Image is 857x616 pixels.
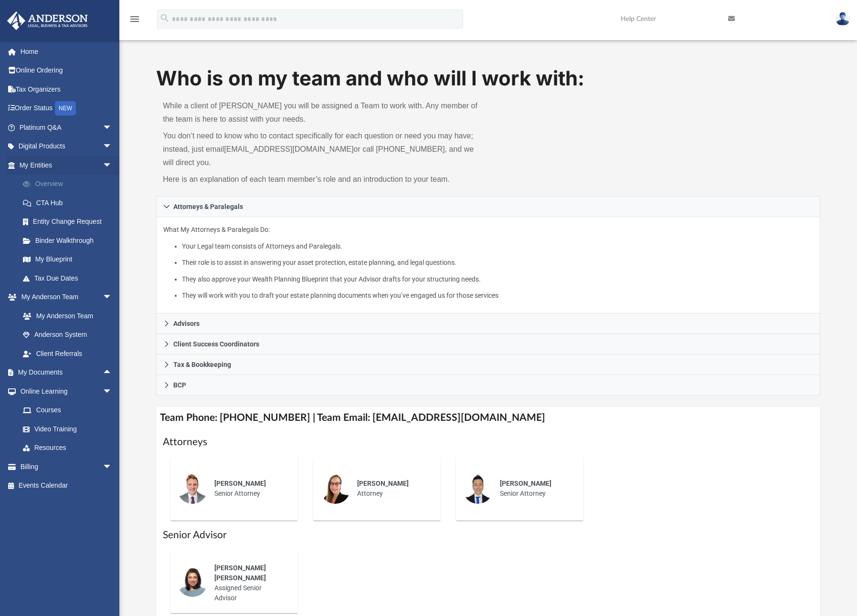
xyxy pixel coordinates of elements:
[129,13,140,25] i: menu
[7,99,127,118] a: Order StatusNEW
[156,196,820,217] a: Attorneys & Paralegals
[182,290,813,302] li: They will work with you to draft your estate planning documents when you’ve engaged us for those ...
[7,42,127,61] a: Home
[156,217,820,314] div: Attorneys & Paralegals
[7,457,127,476] a: Billingarrow_drop_down
[493,472,577,505] div: Senior Attorney
[350,472,434,505] div: Attorney
[214,480,266,487] span: [PERSON_NAME]
[103,118,122,137] span: arrow_drop_down
[156,313,820,334] a: Advisors
[163,528,814,542] h1: Senior Advisor
[208,556,291,610] div: Assigned Senior Advisor
[7,476,127,495] a: Events Calendar
[7,363,122,382] a: My Documentsarrow_drop_up
[463,473,493,504] img: thumbnail
[13,306,117,325] a: My Anderson Team
[103,457,122,477] span: arrow_drop_down
[177,473,208,504] img: thumbnail
[13,325,122,345] a: Anderson System
[173,382,186,388] span: BCP
[163,99,481,126] p: While a client of [PERSON_NAME] you will be assigned a Team to work with. Any member of the team ...
[173,203,243,210] span: Attorneys & Paralegals
[13,439,122,458] a: Resources
[156,355,820,375] a: Tax & Bookkeeping
[55,101,76,115] div: NEW
[156,334,820,355] a: Client Success Coordinators
[159,13,170,23] i: search
[7,118,127,137] a: Platinum Q&Aarrow_drop_down
[7,288,122,307] a: My Anderson Teamarrow_drop_down
[4,11,91,30] img: Anderson Advisors Platinum Portal
[7,61,127,80] a: Online Ordering
[156,407,820,428] h4: Team Phone: [PHONE_NUMBER] | Team Email: [EMAIL_ADDRESS][DOMAIN_NAME]
[13,231,127,250] a: Binder Walkthrough
[7,156,127,175] a: My Entitiesarrow_drop_down
[500,480,551,487] span: [PERSON_NAME]
[224,145,353,153] a: [EMAIL_ADDRESS][DOMAIN_NAME]
[7,382,122,401] a: Online Learningarrow_drop_down
[13,419,117,439] a: Video Training
[103,156,122,175] span: arrow_drop_down
[320,473,350,504] img: thumbnail
[13,212,127,231] a: Entity Change Request
[177,566,208,597] img: thumbnail
[13,401,122,420] a: Courses
[129,18,140,25] a: menu
[182,240,813,252] li: Your Legal team consists of Attorneys and Paralegals.
[13,193,127,212] a: CTA Hub
[13,344,122,363] a: Client Referrals
[357,480,409,487] span: [PERSON_NAME]
[7,80,127,99] a: Tax Organizers
[13,250,122,269] a: My Blueprint
[163,173,481,186] p: Here is an explanation of each team member’s role and an introduction to your team.
[173,320,200,327] span: Advisors
[163,224,813,302] p: What My Attorneys & Paralegals Do:
[103,382,122,401] span: arrow_drop_down
[13,269,127,288] a: Tax Due Dates
[163,435,814,449] h1: Attorneys
[182,257,813,269] li: Their role is to assist in answering your asset protection, estate planning, and legal questions.
[208,472,291,505] div: Senior Attorney
[163,129,481,169] p: You don’t need to know who to contact specifically for each question or need you may have; instea...
[836,12,850,26] img: User Pic
[103,137,122,157] span: arrow_drop_down
[173,361,231,368] span: Tax & Bookkeeping
[173,341,259,347] span: Client Success Coordinators
[214,564,266,582] span: [PERSON_NAME] [PERSON_NAME]
[156,64,820,93] h1: Who is on my team and who will I work with:
[103,288,122,307] span: arrow_drop_down
[103,363,122,383] span: arrow_drop_up
[13,175,127,194] a: Overview
[156,375,820,396] a: BCP
[7,137,127,156] a: Digital Productsarrow_drop_down
[182,273,813,285] li: They also approve your Wealth Planning Blueprint that your Advisor drafts for your structuring ne...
